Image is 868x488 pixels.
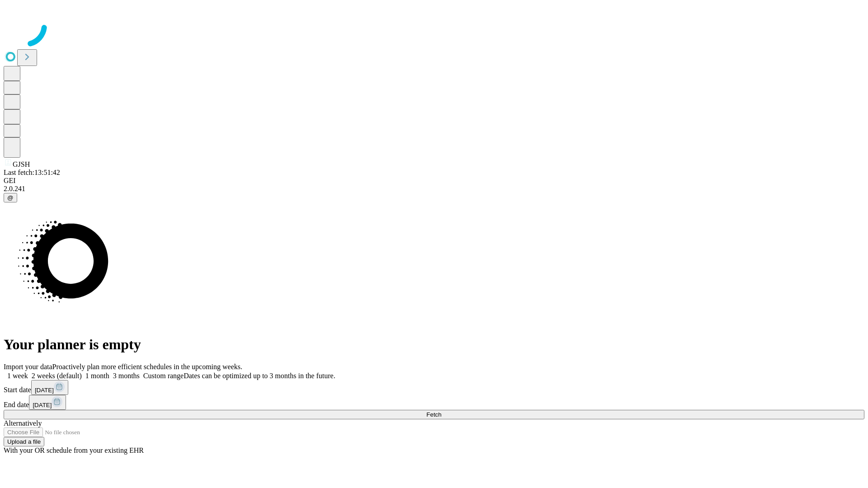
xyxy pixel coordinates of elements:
[4,177,864,185] div: GEI
[52,363,242,371] span: Proactively plan more efficient schedules in the upcoming weeks.
[113,372,140,380] span: 3 months
[35,387,54,394] span: [DATE]
[4,419,42,427] span: Alternatively
[4,363,52,371] span: Import your data
[143,372,184,380] span: Custom range
[4,446,144,454] span: With your OR schedule from your existing EHR
[4,185,864,193] div: 2.0.241
[32,372,82,380] span: 2 weeks (default)
[7,372,28,380] span: 1 week
[4,336,864,353] h1: Your planner is empty
[426,411,441,418] span: Fetch
[4,193,17,202] button: @
[4,169,60,176] span: Last fetch: 13:51:42
[33,402,52,408] span: [DATE]
[29,395,66,410] button: [DATE]
[13,160,30,168] span: GJSH
[4,437,44,446] button: Upload a file
[184,372,335,380] span: Dates can be optimized up to 3 months in the future.
[4,410,864,419] button: Fetch
[4,395,864,410] div: End date
[31,380,68,395] button: [DATE]
[4,380,864,395] div: Start date
[85,372,109,380] span: 1 month
[7,194,14,201] span: @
